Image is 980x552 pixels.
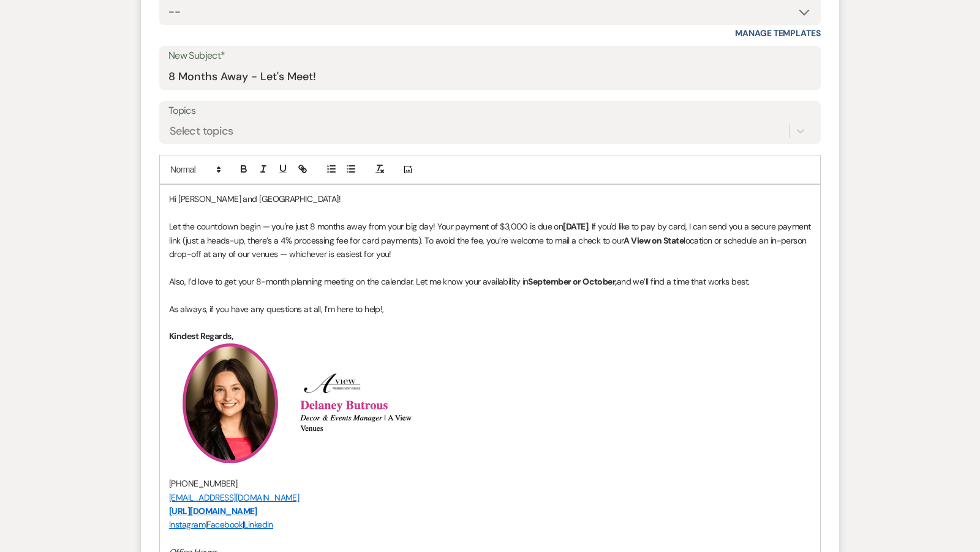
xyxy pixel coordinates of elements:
label: Topics [168,102,812,120]
a: [EMAIL_ADDRESS][DOMAIN_NAME] [169,492,299,503]
p: Hi [PERSON_NAME] and [GEOGRAPHIC_DATA]! [169,192,811,206]
strong: Kindest Regards, [169,330,233,341]
a: Facebook [206,519,243,530]
a: [URL][DOMAIN_NAME] [169,505,257,517]
strong: A View on State [624,235,684,246]
strong: September or October, [528,276,616,287]
a: Manage Templates [735,28,821,39]
a: LinkedIn [244,519,273,530]
strong: [DATE] [563,221,588,232]
label: New Subject* [168,47,812,65]
p: Also, I’d love to get your 8-month planning meeting on the calendar. Let me know your availabilit... [169,275,811,288]
div: Select topics [170,123,233,140]
a: Instagram [169,519,205,530]
p: As always, if you have any questions at all, I’m here to help!, [169,302,811,316]
p: | | [169,518,811,531]
p: [PHONE_NUMBER] [169,477,811,490]
img: 3.png [169,343,292,463]
img: Screenshot 2024-08-29 at 1.40.01 PM.png [295,373,428,434]
p: Let the countdown begin — you're just 8 months away from your big day! Your payment of $3,000 is ... [169,220,811,261]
